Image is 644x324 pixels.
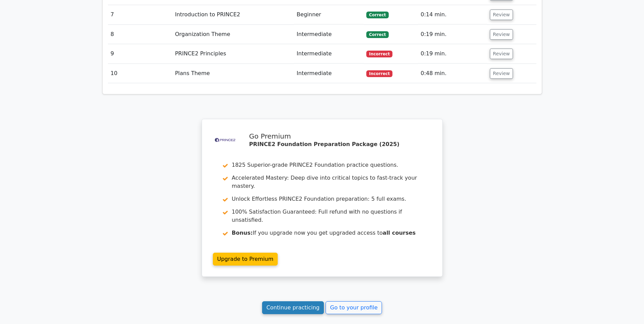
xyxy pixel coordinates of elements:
[294,44,364,64] td: Intermediate
[366,51,392,57] span: Incorrect
[490,29,513,40] button: Review
[108,25,172,44] td: 8
[418,64,487,83] td: 0:48 min.
[366,12,388,18] span: Correct
[172,5,294,24] td: Introduction to PRINCE2
[366,31,388,38] span: Correct
[108,5,172,24] td: 7
[418,25,487,44] td: 0:19 min.
[213,253,278,266] a: Upgrade to Premium
[326,301,382,314] a: Go to your profile
[490,49,513,59] button: Review
[366,70,392,77] span: Incorrect
[108,44,172,64] td: 9
[490,10,513,20] button: Review
[418,44,487,64] td: 0:19 min.
[108,64,172,83] td: 10
[172,25,294,44] td: Organization Theme
[262,301,324,314] a: Continue practicing
[294,64,364,83] td: Intermediate
[172,64,294,83] td: Plans Theme
[294,5,364,24] td: Beginner
[418,5,487,24] td: 0:14 min.
[294,25,364,44] td: Intermediate
[490,68,513,79] button: Review
[172,44,294,64] td: PRINCE2 Principles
